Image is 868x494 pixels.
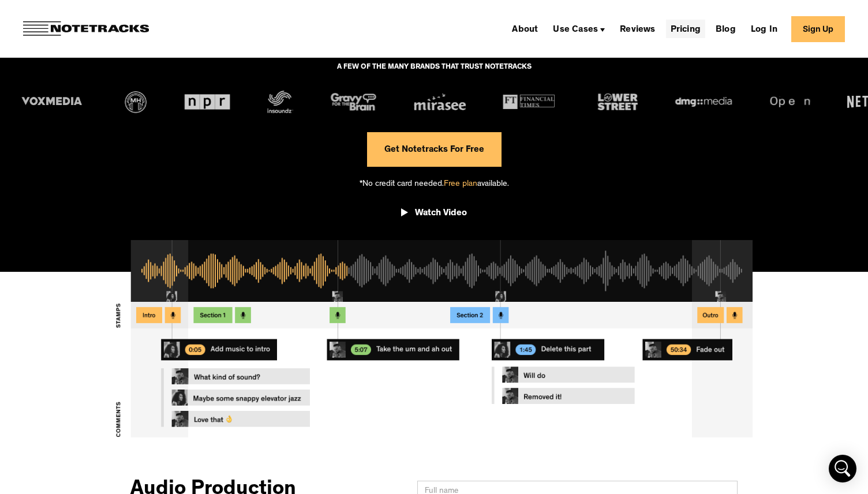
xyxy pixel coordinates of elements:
div: Use Cases [553,25,598,35]
span: Free plan [444,180,477,189]
div: A FEW OF THE MANY BRANDS THAT TRUST NOTETRACKS [337,58,532,89]
div: Watch Video [415,208,467,219]
a: About [507,20,542,38]
div: *No credit card needed. available. [360,167,509,200]
a: Blog [711,20,740,38]
div: Use Cases [548,20,609,38]
a: Reviews [615,20,660,38]
a: Log In [746,20,782,38]
a: Sign Up [791,16,845,42]
a: Get Notetracks For Free [367,132,502,167]
a: Pricing [666,20,705,38]
a: open lightbox [401,199,467,231]
div: Open Intercom Messenger [829,455,856,482]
